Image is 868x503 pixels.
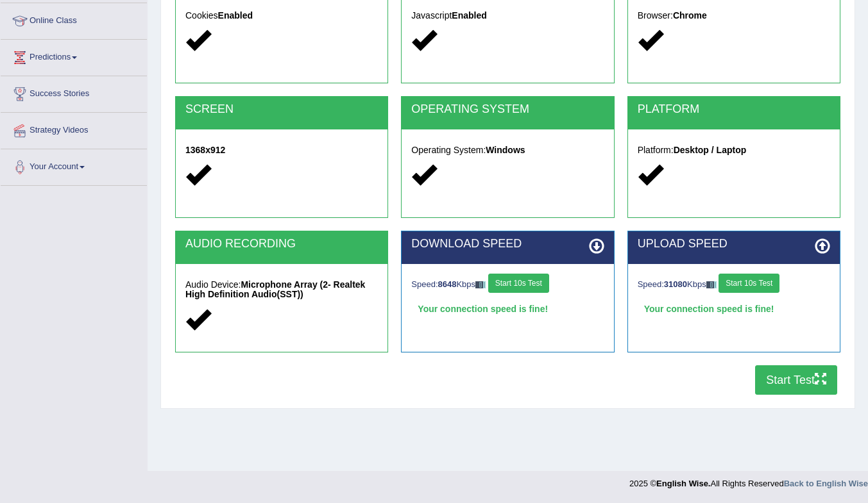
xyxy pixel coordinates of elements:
[452,10,486,21] strong: Enabled
[185,279,365,299] strong: Microphone Array (2- Realtek High Definition Audio(SST))
[1,40,147,72] a: Predictions
[638,238,830,251] h2: UPLOAD SPEED
[656,479,710,488] strong: English Wise.
[411,11,604,21] h5: Javascript
[673,10,707,21] strong: Chrome
[755,365,837,395] button: Start Test
[706,281,717,288] img: ajax-loader-fb-connection.gif
[664,279,687,289] strong: 31080
[185,280,378,300] h5: Audio Device:
[638,11,830,21] h5: Browser:
[1,113,147,145] a: Strategy Videos
[438,279,457,289] strong: 8648
[638,103,830,116] h2: PLATFORM
[475,281,486,288] img: ajax-loader-fb-connection.gif
[1,3,147,35] a: Online Class
[411,103,604,116] h2: OPERATING SYSTEM
[411,274,604,296] div: Speed: Kbps
[638,145,830,155] h5: Platform:
[674,145,747,155] strong: Desktop / Laptop
[411,238,604,251] h2: DOWNLOAD SPEED
[411,145,604,155] h5: Operating System:
[185,11,378,21] h5: Cookies
[629,471,868,490] div: 2025 © All Rights Reserved
[1,149,147,181] a: Your Account
[1,76,147,108] a: Success Stories
[185,238,378,251] h2: AUDIO RECORDING
[638,274,830,296] div: Speed: Kbps
[638,299,830,318] div: Your connection speed is fine!
[488,274,549,293] button: Start 10s Test
[719,274,779,293] button: Start 10s Test
[486,145,525,155] strong: Windows
[185,145,225,155] strong: 1368x912
[185,103,378,116] h2: SCREEN
[784,479,868,488] a: Back to English Wise
[218,10,253,21] strong: Enabled
[411,299,604,318] div: Your connection speed is fine!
